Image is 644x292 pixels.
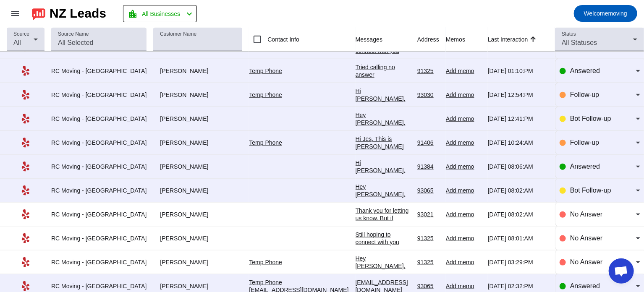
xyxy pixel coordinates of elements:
[142,8,180,20] span: All Businesses
[160,31,196,37] mat-label: Customer Name
[356,111,411,217] div: Hey [PERSON_NAME], just following up! Are you still interested in getting a moving estimate? We'd...
[153,91,242,99] div: [PERSON_NAME]
[356,135,411,271] div: Hi Jes, This is [PERSON_NAME] from RC Moving Company. I tried calling you to talk about your upco...
[417,258,439,266] div: 91325
[570,282,600,289] span: Answered
[417,187,439,194] div: 93065
[51,282,147,290] div: RC Moving - [GEOGRAPHIC_DATA]
[153,67,242,75] div: [PERSON_NAME]
[570,91,599,98] span: Follow-up
[446,235,481,242] div: Add memo
[356,63,411,78] div: Tried calling no answer
[356,87,411,238] div: Hi [PERSON_NAME], This is [PERSON_NAME] from RC Moving Company. I tried calling you to talk about...
[21,162,31,172] mat-icon: Yelp
[153,115,242,123] div: [PERSON_NAME]
[417,163,439,170] div: 91384
[184,9,194,19] mat-icon: chevron_left
[446,282,481,290] div: Add memo
[570,258,602,266] span: No Answer
[446,258,481,266] div: Add memo
[153,258,242,266] div: [PERSON_NAME]
[570,187,611,194] span: Bot Follow-up
[446,139,481,146] div: Add memo
[153,163,242,170] div: [PERSON_NAME]
[51,163,147,170] div: RC Moving - [GEOGRAPHIC_DATA]
[249,68,282,74] a: Temp Phone
[446,67,481,75] div: Add memo
[21,233,31,243] mat-icon: Yelp
[153,187,242,194] div: [PERSON_NAME]
[21,66,31,76] mat-icon: Yelp
[570,163,600,170] span: Answered
[153,139,242,146] div: [PERSON_NAME]
[609,258,634,284] a: Open chat
[570,115,611,122] span: Bot Follow-up
[21,114,31,124] mat-icon: Yelp
[488,187,548,194] div: [DATE] 08:02:AM
[356,27,417,52] th: Messages
[584,8,627,19] span: moving
[488,115,548,123] div: [DATE] 12:41:PM
[488,211,548,218] div: [DATE] 08:02:AM
[123,5,197,22] button: All Businesses
[249,91,282,98] a: Temp Phone
[570,67,600,74] span: Answered
[50,8,106,19] div: NZ Leads
[51,67,147,75] div: RC Moving - [GEOGRAPHIC_DATA]
[488,35,528,44] div: Last Interaction
[417,27,446,52] th: Address
[488,67,548,75] div: [DATE] 01:10:PM
[562,39,597,46] span: All Statuses
[562,31,576,37] mat-label: Status
[51,258,147,266] div: RC Moving - [GEOGRAPHIC_DATA]
[21,90,31,100] mat-icon: Yelp
[21,209,31,219] mat-icon: Yelp
[51,211,147,218] div: RC Moving - [GEOGRAPHIC_DATA]
[249,279,282,286] a: Temp Phone
[417,67,439,75] div: 91325
[584,10,608,17] span: Welcome
[574,5,637,22] button: Welcomemoving
[570,211,602,218] span: No Answer
[417,211,439,218] div: 93021
[153,211,242,218] div: [PERSON_NAME]
[446,27,488,52] th: Memos
[417,282,439,290] div: 93065
[446,163,481,170] div: Add memo
[51,115,147,123] div: RC Moving - [GEOGRAPHIC_DATA]
[153,282,242,290] div: [PERSON_NAME]
[21,281,31,291] mat-icon: Yelp
[488,282,548,290] div: [DATE] 02:32:PM
[570,139,599,146] span: Follow-up
[32,6,45,21] img: logo
[488,163,548,170] div: [DATE] 08:06:AM
[570,235,602,242] span: No Answer
[58,38,140,48] input: All Selected
[10,8,20,18] mat-icon: menu
[446,91,481,99] div: Add memo
[417,139,439,146] div: 91406
[51,139,147,146] div: RC Moving - [GEOGRAPHIC_DATA]
[128,9,138,19] mat-icon: location_city
[21,138,31,148] mat-icon: Yelp
[446,211,481,218] div: Add memo
[21,185,31,196] mat-icon: Yelp
[417,235,439,242] div: 91325
[488,139,548,146] div: [DATE] 10:24:AM
[417,91,439,99] div: 93030
[249,259,282,266] a: Temp Phone
[488,235,548,242] div: [DATE] 08:01:AM
[51,187,147,194] div: RC Moving - [GEOGRAPHIC_DATA]
[488,91,548,99] div: [DATE] 12:54:PM
[13,39,21,46] span: All
[153,235,242,242] div: [PERSON_NAME]
[266,35,299,44] label: Contact Info
[21,257,31,267] mat-icon: Yelp
[58,31,89,37] mat-label: Source Name
[249,139,282,146] a: Temp Phone
[446,187,481,194] div: Add memo
[446,115,481,123] div: Add memo
[51,91,147,99] div: RC Moving - [GEOGRAPHIC_DATA]
[51,235,147,242] div: RC Moving - [GEOGRAPHIC_DATA]
[356,183,411,289] div: Hey [PERSON_NAME], just following up! Are you still interested in getting a moving estimate? We'd...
